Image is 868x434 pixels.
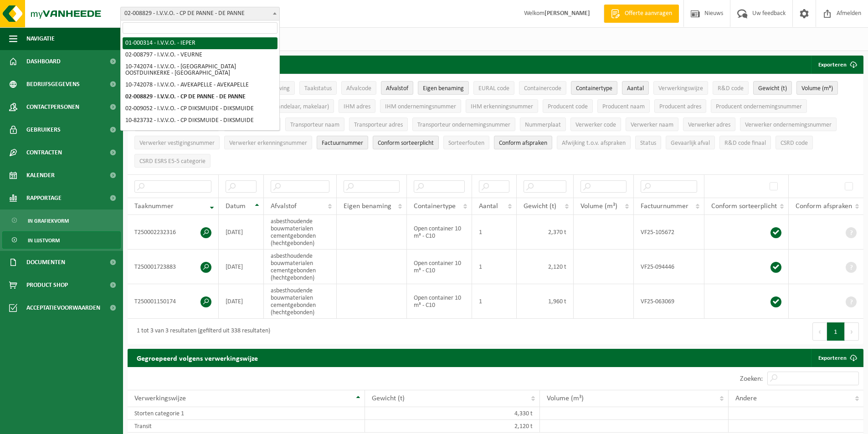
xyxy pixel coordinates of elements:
span: Taakstatus [304,85,332,92]
button: Next [845,322,859,341]
span: Conform sorteerplicht [378,140,434,147]
span: In lijstvorm [28,232,60,249]
a: Offerte aanvragen [604,5,679,23]
button: Verwerker codeVerwerker code: Activate to sort [570,117,621,131]
span: Verwerker ondernemingsnummer [745,122,832,128]
span: Nummerplaat [525,122,561,128]
span: Verwerker vestigingsnummer [139,140,215,147]
li: 10-823732 - I.V.V.O. - CP DIKSMUIDE - DIKSMUIDE [123,115,277,127]
span: Contactpersonen [26,96,79,118]
button: Volume (m³)Volume (m³): Activate to sort [796,81,838,95]
td: asbesthoudende bouwmaterialen cementgebonden (hechtgebonden) [264,215,337,250]
button: ContainercodeContainercode: Activate to sort [519,81,566,95]
span: Transporteur adres [354,122,403,128]
strong: [PERSON_NAME] [544,10,590,17]
td: 2,120 t [365,420,540,433]
span: R&D code finaal [724,140,766,147]
span: 02-008829 - I.V.V.O. - CP DE PANNE - DE PANNE [120,7,280,20]
span: Contracten [26,141,62,164]
span: Containercode [524,85,561,92]
span: Volume (m³) [801,85,833,92]
label: Zoeken: [740,375,763,383]
td: Transit [128,420,365,433]
a: Exporteren [811,349,863,367]
td: T250001723883 [128,250,219,284]
span: Afwijking t.o.v. afspraken [562,140,626,147]
button: Producent codeProducent code: Activate to sort [543,99,593,113]
button: AantalAantal: Activate to sort [622,81,649,95]
span: Transporteur naam [290,122,339,128]
span: Product Shop [26,274,68,296]
span: IHM erkenningsnummer [471,103,533,110]
li: 02-009046 - I.V.V.O. - CP IEPER - IEPER [123,127,277,138]
button: 1 [827,322,845,341]
button: IHM adresIHM adres: Activate to sort [339,99,375,113]
div: 1 tot 3 van 3 resultaten (gefilterd uit 338 resultaten) [132,323,270,340]
button: Transporteur ondernemingsnummerTransporteur ondernemingsnummer : Activate to sort [412,117,515,131]
button: Previous [812,322,827,341]
button: Verwerker adresVerwerker adres: Activate to sort [683,117,735,131]
button: EURAL codeEURAL code: Activate to sort [473,81,514,95]
button: IHM erkenningsnummerIHM erkenningsnummer: Activate to sort [466,99,538,113]
button: IHM ondernemingsnummerIHM ondernemingsnummer: Activate to sort [380,99,461,113]
span: Gewicht (t) [524,203,556,210]
li: 10-742078 - I.V.V.O. - AVEKAPELLE - AVEKAPELLE [123,79,277,91]
td: VF25-105672 [634,215,704,250]
td: asbesthoudende bouwmaterialen cementgebonden (hechtgebonden) [264,250,337,284]
button: Afwijking t.o.v. afsprakenAfwijking t.o.v. afspraken: Activate to sort [557,136,631,149]
span: In grafiekvorm [28,212,69,230]
td: 1 [472,250,517,284]
button: Verwerker ondernemingsnummerVerwerker ondernemingsnummer: Activate to sort [740,117,837,131]
button: ContainertypeContainertype: Activate to sort [571,81,617,95]
button: SorteerfoutenSorteerfouten: Activate to sort [443,136,489,149]
button: FactuurnummerFactuurnummer: Activate to sort [317,136,368,149]
button: R&D code finaalR&amp;D code finaal: Activate to sort [719,136,771,149]
li: 10-742074 - I.V.V.O. - [GEOGRAPHIC_DATA] OOSTDUINKERKE - [GEOGRAPHIC_DATA] [123,61,277,79]
span: Taaknummer [134,203,174,210]
span: 02-008829 - I.V.V.O. - CP DE PANNE - DE PANNE [121,7,279,20]
td: Open container 10 m³ - C10 [407,250,472,284]
td: [DATE] [219,250,264,284]
span: Verwerker code [575,122,616,128]
a: In grafiekvorm [2,212,121,229]
li: 02-008829 - I.V.V.O. - CP DE PANNE - DE PANNE [123,91,277,103]
button: VerwerkingswijzeVerwerkingswijze: Activate to sort [653,81,708,95]
td: 4,330 t [365,407,540,420]
span: Verwerkingswijze [134,395,186,402]
button: CSRD codeCSRD code: Activate to sort [776,136,813,149]
button: Transporteur naamTransporteur naam: Activate to sort [285,117,344,131]
a: In lijstvorm [2,231,121,249]
span: Containertype [414,203,456,210]
td: T250002232316 [128,215,219,250]
button: StatusStatus: Activate to sort [635,136,661,149]
span: Aantal [627,85,644,92]
span: Afvalstof [271,203,297,210]
h2: Gegroepeerd volgens verwerkingswijze [128,349,267,367]
button: Conform afspraken : Activate to sort [494,136,552,149]
td: [DATE] [219,284,264,319]
span: Dashboard [26,50,61,73]
td: 1 [472,284,517,319]
span: Afvalstof [386,85,408,92]
span: Eigen benaming [423,85,464,92]
td: VF25-094446 [634,250,704,284]
td: VF25-063069 [634,284,704,319]
span: Verwerker adres [688,122,730,128]
span: Verwerkingswijze [658,85,703,92]
td: Open container 10 m³ - C10 [407,215,472,250]
button: Conform sorteerplicht : Activate to sort [373,136,439,149]
span: Containertype [576,85,612,92]
span: Transporteur ondernemingsnummer [417,122,510,128]
span: Producent adres [659,103,701,110]
li: 02-009052 - I.V.V.O. - CP DIKSMUIDE - DIKSMUIDE [123,103,277,115]
span: Aantal [479,203,498,210]
span: CSRD ESRS E5-5 categorie [139,158,205,165]
span: Eigen benaming [344,203,391,210]
td: 1 [472,215,517,250]
span: CSRD code [781,140,808,147]
span: IHM ondernemingsnummer [385,103,456,110]
span: Navigatie [26,27,55,50]
span: EURAL code [478,85,509,92]
button: Verwerker vestigingsnummerVerwerker vestigingsnummer: Activate to sort [134,136,220,149]
button: Gewicht (t)Gewicht (t): Activate to sort [753,81,792,95]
